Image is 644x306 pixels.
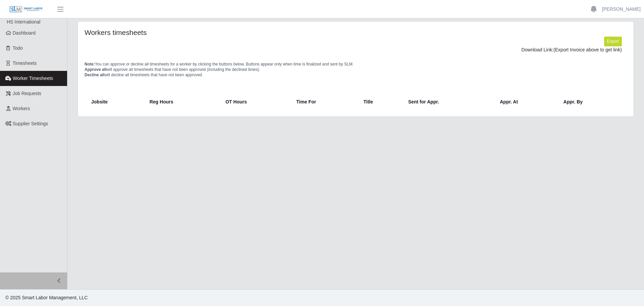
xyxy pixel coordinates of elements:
span: Job Requests [13,91,42,96]
th: Appr. At [494,94,558,110]
h4: Workers timesheets [85,28,305,37]
th: Title [358,94,403,110]
span: Dashboard [13,30,36,36]
p: You can approve or decline all timesheets for a worker by clicking the buttons below. Buttons app... [85,61,627,78]
th: OT Hours [220,94,291,110]
span: Todo [13,45,23,51]
th: Reg Hours [144,94,220,110]
span: Worker Timesheets [13,76,53,81]
th: Appr. By [558,94,624,110]
span: Workers [13,106,30,111]
span: HS International [7,19,40,25]
a: [PERSON_NAME] [602,6,641,13]
th: Sent for Appr. [403,94,494,110]
span: Timesheets [13,60,37,66]
div: Download Link: [90,46,622,53]
th: Jobsite [87,94,144,110]
span: Decline all [85,73,104,77]
button: Export [604,37,622,46]
span: © 2025 Smart Labor Management, LLC [5,295,88,300]
span: Note: [85,62,95,67]
th: Time For [291,94,358,110]
span: Supplier Settings [13,121,48,126]
span: Approve all [85,67,106,72]
img: SLM Logo [9,6,43,13]
span: (Export Invoice above to get link) [553,47,622,52]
